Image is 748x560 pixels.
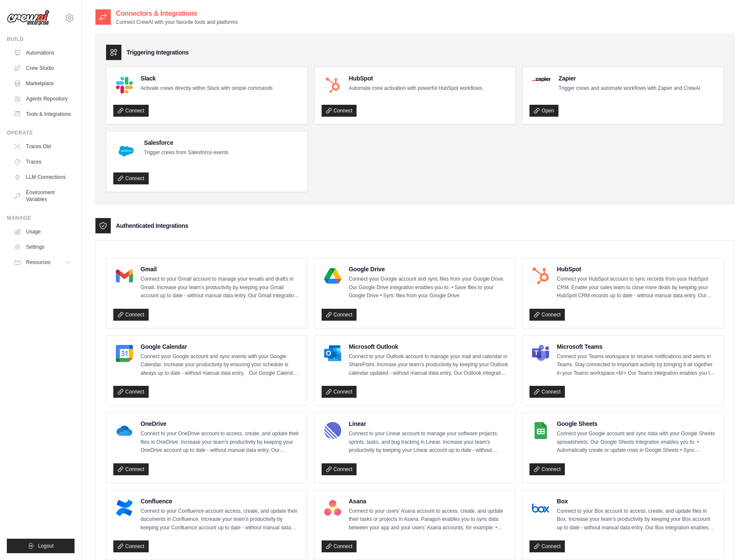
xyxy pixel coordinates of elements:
[141,74,273,83] h4: Slack
[141,84,273,93] p: Activate crews directly within Slack with simple commands
[113,386,149,398] a: Connect
[529,463,565,475] a: Connect
[38,543,54,549] span: Logout
[7,215,75,221] div: Manage
[557,342,716,351] h4: Microsoft Teams
[532,422,549,439] img: Google Sheets Logo
[324,267,341,284] img: Google Drive Logo
[10,186,75,206] a: Environment Variables
[7,539,75,553] button: Logout
[116,345,133,362] img: Google Calendar Logo
[532,500,549,517] img: Box Logo
[141,353,300,378] p: Connect your Google account and sync events with your Google Calendar. Increase your productivity...
[141,497,300,505] h4: Confluence
[557,497,716,505] h4: Box
[349,507,509,532] p: Connect to your users’ Asana account to access, create, and update their tasks or projects in Asa...
[529,540,565,552] a: Connect
[324,77,341,94] img: HubSpot Logo
[10,170,75,184] a: LLM Connections
[113,172,149,184] a: Connect
[113,309,149,321] a: Connect
[10,155,75,169] a: Traces
[116,77,133,94] img: Slack Logo
[141,342,300,351] h4: Google Calendar
[532,77,551,82] img: Zapier Logo
[7,36,75,43] div: Build
[10,107,75,121] a: Tools & Integrations
[113,463,149,475] a: Connect
[116,500,133,517] img: Confluence Logo
[141,275,300,300] p: Connect to your Gmail account to manage your emails and drafts in Gmail. Increase your team’s pro...
[26,259,50,266] span: Resources
[529,105,558,117] a: Open
[349,342,509,351] h4: Microsoft Outlook
[10,240,75,254] a: Settings
[558,74,700,83] h4: Zapier
[7,129,75,136] div: Operate
[529,386,565,398] a: Connect
[116,422,133,439] img: OneDrive Logo
[349,419,509,428] h4: Linear
[7,10,49,26] img: Logo
[349,74,482,83] h4: HubSpot
[10,256,75,269] button: Resources
[322,463,357,475] a: Connect
[144,138,228,147] h4: Salesforce
[10,140,75,153] a: Traces Old
[349,265,509,273] h4: Google Drive
[532,267,549,284] img: HubSpot Logo
[324,345,341,362] img: Microsoft Outlook Logo
[349,430,509,455] p: Connect to your Linear account to manage your software projects, sprints, tasks, and bug tracking...
[349,275,509,300] p: Connect your Google account and sync files from your Google Drive. Our Google Drive integration e...
[116,141,136,161] img: Salesforce Logo
[349,84,482,93] p: Automate crew activation with powerful HubSpot workflows
[113,105,149,117] a: Connect
[532,345,549,362] img: Microsoft Teams Logo
[557,430,716,455] p: Connect your Google account and sync data with your Google Sheets spreadsheets. Our Google Sheets...
[558,84,700,93] p: Trigger crews and automate workflows with Zapier and CrewAI
[144,149,228,157] p: Trigger crews from Salesforce events
[322,386,357,398] a: Connect
[127,48,189,57] h3: Triggering Integrations
[557,265,716,273] h4: HubSpot
[116,221,188,230] h3: Authenticated Integrations
[10,92,75,106] a: Agents Repository
[324,500,341,517] img: Asana Logo
[10,225,75,238] a: Usage
[116,19,238,26] p: Connect CrewAI with your favorite tools and platforms
[557,419,716,428] h4: Google Sheets
[10,77,75,90] a: Marketplace
[141,419,300,428] h4: OneDrive
[141,265,300,273] h4: Gmail
[116,9,238,19] h2: Connectors & Integrations
[349,497,509,505] h4: Asana
[324,422,341,439] img: Linear Logo
[141,430,300,455] p: Connect to your OneDrive account to access, create, and update their files in OneDrive. Increase ...
[141,507,300,532] p: Connect to your Confluence account access, create, and update their documents in Confluence. Incr...
[529,309,565,321] a: Connect
[322,309,357,321] a: Connect
[322,105,357,117] a: Connect
[10,61,75,75] a: Crew Studio
[349,353,509,378] p: Connect to your Outlook account to manage your mail and calendar in SharePoint. Increase your tea...
[322,540,357,552] a: Connect
[10,46,75,60] a: Automations
[116,267,133,284] img: Gmail Logo
[557,507,716,532] p: Connect to your Box account to access, create, and update files in Box. Increase your team’s prod...
[557,353,716,378] p: Connect your Teams workspace to receive notifications and alerts in Teams. Stay connected to impo...
[113,540,149,552] a: Connect
[557,275,716,300] p: Connect your HubSpot account to sync records from your HubSpot CRM. Enable your sales team to clo...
